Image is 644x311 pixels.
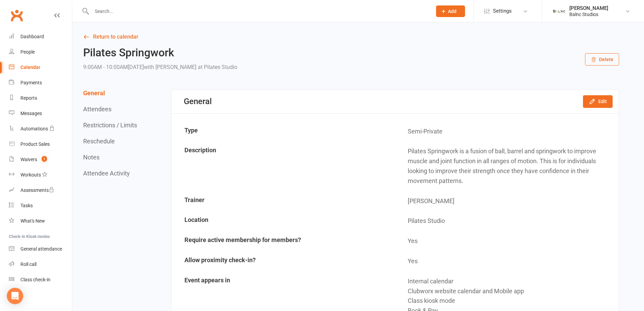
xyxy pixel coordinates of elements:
a: General attendance kiosk mode [9,241,72,257]
div: General attendance [20,246,62,252]
span: at Pilates Studio [198,64,237,70]
button: Restrictions / Limits [83,122,137,129]
a: Waivers 1 [9,152,72,167]
td: Yes [395,252,618,271]
td: Pilates Studio [395,211,618,231]
div: [PERSON_NAME] [569,5,608,11]
td: Description [172,142,395,190]
input: Search... [90,6,427,16]
td: Semi-Private [395,122,618,141]
div: Assessments [20,187,54,193]
a: Roll call [9,257,72,272]
div: 9:00AM - 10:00AM[DATE] [83,62,237,72]
button: Delete [585,53,619,66]
td: [PERSON_NAME] [395,192,618,211]
img: thumb_image1726944048.png [552,4,566,18]
button: Notes [83,154,100,161]
div: Roll call [20,261,36,267]
div: General [184,97,212,106]
div: Internal calendar [408,277,613,286]
td: Allow proximity check-in? [172,252,395,271]
a: Messages [9,106,72,121]
div: Dashboard [20,34,44,39]
div: Workouts [20,172,41,178]
button: Reschedule [83,138,115,145]
div: Calendar [20,65,40,70]
div: What's New [20,218,45,224]
div: Class check-in [20,277,50,282]
td: Location [172,211,395,231]
button: Add [436,5,465,17]
a: Workouts [9,167,72,183]
a: Clubworx [8,7,25,24]
span: Settings [493,3,512,19]
h2: Pilates Springwork [83,47,237,59]
a: Product Sales [9,137,72,152]
a: Assessments [9,183,72,198]
div: Waivers [20,157,37,162]
a: What's New [9,213,72,229]
button: Attendees [83,105,111,113]
td: Require active membership for members? [172,231,395,251]
div: Product Sales [20,141,50,147]
div: Reports [20,95,37,101]
div: Payments [20,80,42,85]
div: Class kiosk mode [408,296,613,306]
a: Payments [9,75,72,90]
div: Tasks [20,203,33,208]
a: People [9,44,72,60]
a: Class kiosk mode [9,272,72,287]
a: Reports [9,90,72,106]
span: with [PERSON_NAME] [144,64,196,70]
button: Edit [583,95,613,108]
div: Automations [20,126,48,131]
a: Tasks [9,198,72,213]
div: Clubworx website calendar and Mobile app [408,286,613,296]
div: Balnc Studios [569,11,608,17]
td: Yes [395,231,618,251]
div: Open Intercom Messenger [7,288,23,304]
td: Pilates Springwork is a fusion of ball, barrel and springwork to improve muscle and joint functio... [395,142,618,190]
a: Dashboard [9,29,72,44]
div: Messages [20,111,42,116]
div: People [20,49,35,55]
button: Attendee Activity [83,170,130,177]
a: Automations [9,121,72,137]
td: Trainer [172,192,395,211]
button: General [83,89,105,97]
span: Add [448,9,456,14]
a: Calendar [9,60,72,75]
td: Type [172,122,395,141]
a: Return to calendar [83,32,619,42]
span: 1 [42,156,47,162]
